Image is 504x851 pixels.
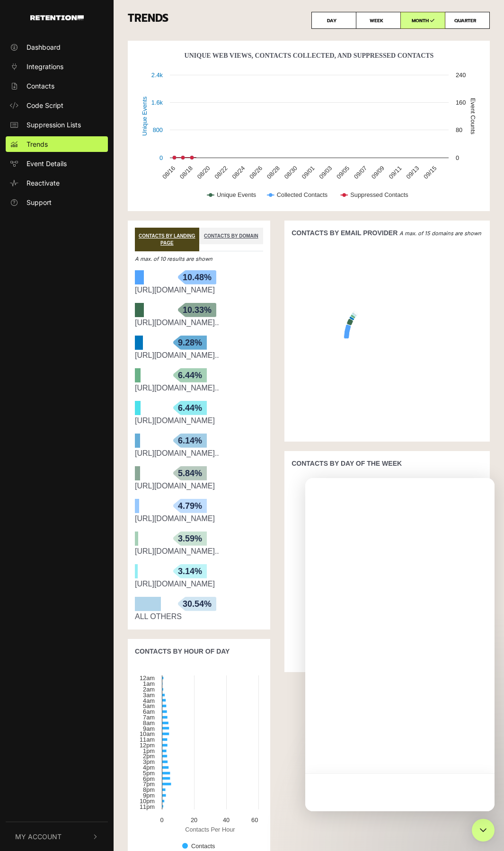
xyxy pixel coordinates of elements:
[356,12,401,29] label: WEEK
[135,514,215,523] a: [URL][DOMAIN_NAME]
[135,482,215,490] a: [URL][DOMAIN_NAME]
[135,48,483,209] svg: Unique Web Views, Contacts Collected, And Suppressed Contacts
[151,99,163,106] text: 1.6k
[27,120,81,130] span: Suppression Lists
[135,317,263,328] div: https://www.holistapet.com/products/cbd-for-dogs-calming-treats
[6,117,108,133] a: Suppression Lists
[135,382,263,394] div: https://www.holistapet.com/products/broad-spectrum-cbd-oil-for-cats
[140,798,155,805] text: 10pm
[15,832,62,842] span: My Account
[143,747,155,754] text: 1pm
[135,448,263,459] div: https://www.holistapet.com/products/cbd-calming-chews-for-dogs
[173,368,207,382] span: 6.44%
[151,71,163,79] text: 2.4k
[173,564,207,578] span: 3.14%
[143,680,155,687] text: 1am
[143,775,155,782] text: 6pm
[153,126,163,133] text: 800
[135,350,263,361] div: https://www.holistapet.com/products/broad-spectrum-cbd-oil-for-dogs
[135,228,199,251] a: CONTACTS BY LANDING PAGE
[6,822,108,851] button: My Account
[6,136,108,152] a: Trends
[143,708,155,715] text: 6am
[143,786,155,793] text: 8pm
[469,98,477,134] text: Event Counts
[135,546,263,557] div: https://www.holistapet.com/products/cbd-for-dogs-mobility-treats
[27,62,63,71] span: Integrations
[143,714,155,721] text: 7am
[6,59,108,74] a: Integrations
[140,730,155,737] text: 10am
[173,466,207,480] span: 5.84%
[178,270,216,284] span: 10.48%
[422,165,438,180] text: 09/15
[196,165,212,180] text: 08/20
[30,15,84,20] img: Retention.com
[399,230,481,237] em: A max. of 15 domains are shown
[6,78,108,94] a: Contacts
[456,71,466,79] text: 240
[135,578,263,590] div: https://www.holistapet.com/collections/cbd-oil-for-cats/
[350,191,408,198] text: Suppressed Contacts
[135,284,263,296] div: https://www.holistapet.com/collections/cbd-oil-for-cats
[135,513,263,524] div: https://www.holistapet.com/products/cbd-cat-treats
[191,842,215,850] text: Contacts
[292,229,398,237] strong: CONTACTS BY EMAIL PROVIDER
[178,303,216,317] span: 10.33%
[135,449,219,457] a: [URL][DOMAIN_NAME]..
[173,336,207,350] span: 9.28%
[456,99,466,106] text: 160
[178,597,216,611] span: 30.54%
[135,286,215,294] a: [URL][DOMAIN_NAME]
[143,758,155,765] text: 3pm
[173,499,207,513] span: 4.79%
[27,100,63,110] span: Code Script
[27,159,67,168] span: Event Details
[143,697,155,704] text: 4am
[135,480,263,492] div: https://www.holistapet.com/collections/cbd-oil-for-dogs
[370,165,386,180] text: 09/09
[135,611,263,622] div: ALL OTHERS
[160,816,163,824] text: 0
[27,197,52,207] span: Support
[27,139,48,149] span: Trends
[135,647,230,655] strong: CONTACTS BY HOUR OF DAY
[6,195,108,210] a: Support
[159,154,163,161] text: 0
[6,175,108,191] a: Reactivate
[173,401,207,415] span: 6.44%
[311,12,356,29] label: DAY
[135,417,215,425] a: [URL][DOMAIN_NAME]
[6,98,108,113] a: Code Script
[135,256,212,262] em: A max. of 10 results are shown
[173,434,207,448] span: 6.14%
[140,736,155,743] text: 11am
[292,460,402,467] strong: CONTACTS BY DAY OF THE WEEK
[27,178,60,188] span: Reactivate
[230,165,246,180] text: 08/24
[140,674,155,682] text: 12am
[135,580,215,588] a: [URL][DOMAIN_NAME]
[135,351,219,359] a: [URL][DOMAIN_NAME]..
[305,478,495,811] iframe: Intercom live chat
[335,165,351,180] text: 09/05
[248,165,264,180] text: 08/26
[185,826,235,833] text: Contacts Per Hour
[140,803,155,810] text: 11pm
[178,165,194,180] text: 08/18
[277,191,327,198] text: Collected Contacts
[173,532,207,546] span: 3.59%
[6,39,108,55] a: Dashboard
[143,691,155,699] text: 3am
[353,165,368,180] text: 09/07
[143,753,155,760] text: 2pm
[143,792,155,799] text: 9pm
[472,819,495,842] div: Open Intercom Messenger
[456,154,459,161] text: 0
[265,165,281,180] text: 08/28
[143,780,155,788] text: 7pm
[318,165,333,180] text: 09/03
[141,97,148,136] text: Unique Events
[400,12,445,29] label: MONTH
[27,42,61,52] span: Dashboard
